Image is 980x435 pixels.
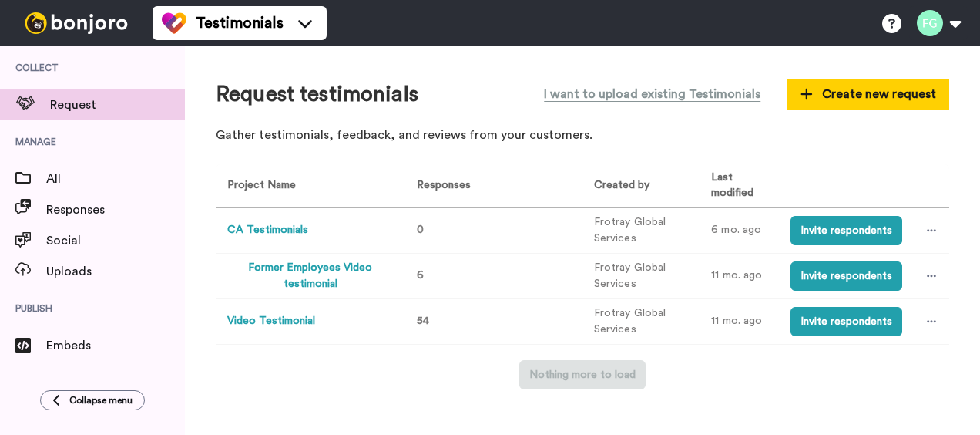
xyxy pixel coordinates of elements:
[227,313,315,329] button: Video Testimonial
[417,224,424,235] span: 0
[519,360,646,389] button: Nothing more to load
[216,83,418,106] h1: Request testimonials
[40,390,145,410] button: Collapse menu
[46,262,185,281] span: Uploads
[162,11,186,35] img: tm-color.svg
[700,298,779,344] td: 11 mo. ago
[700,164,779,207] th: Last modified
[787,79,949,110] button: Create new request
[417,270,424,281] span: 6
[196,12,284,34] span: Testimonials
[227,260,393,292] button: Former Employees Video testimonial
[69,394,133,406] span: Collapse menu
[216,164,399,207] th: Project Name
[46,201,185,219] span: Responses
[18,12,134,34] img: bj-logo-header-white.svg
[544,85,760,103] span: I want to upload existing Testimonials
[582,298,700,344] td: Frotray Global Services
[790,307,902,336] button: Invite respondents
[582,164,700,207] th: Created by
[46,336,185,355] span: Embeds
[46,231,185,250] span: Social
[582,207,700,253] td: Frotray Global Services
[790,261,902,291] button: Invite respondents
[216,126,949,144] p: Gather testimonials, feedback, and reviews from your customers.
[532,77,772,111] button: I want to upload existing Testimonials
[417,315,429,326] span: 54
[46,170,185,188] span: All
[411,180,471,191] span: Responses
[700,253,779,298] td: 11 mo. ago
[582,253,700,298] td: Frotray Global Services
[700,207,779,253] td: 6 mo. ago
[800,85,936,103] span: Create new request
[50,96,185,114] span: Request
[790,216,902,245] button: Invite respondents
[227,222,308,238] button: CA Testimonials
